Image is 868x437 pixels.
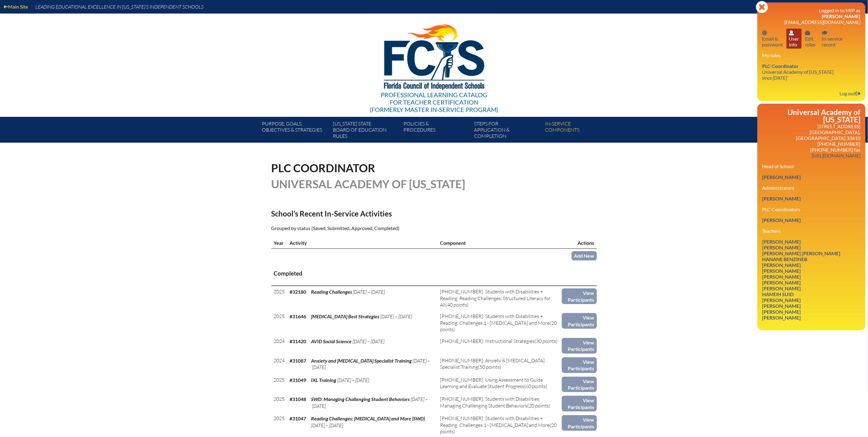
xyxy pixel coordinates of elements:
a: Hanane Benzineb [760,255,810,263]
span: [DATE] – [DATE] [311,396,428,409]
span: [DATE] – [DATE] [380,313,412,320]
td: (30 points) [438,336,562,355]
a: [PERSON_NAME] [760,261,804,269]
span: PLC Coordinator [762,63,799,69]
span: Anxiety and [MEDICAL_DATA] Specialist Training [311,358,412,364]
b: #31047 [290,415,306,421]
span: [DATE] – [DATE] [353,338,385,344]
a: Log outLog out [837,89,863,97]
td: (50 points) [438,355,562,374]
span: [DATE] – [DATE] [311,422,343,428]
td: 2025 [271,286,287,311]
svg: In-service record [822,30,828,35]
h3: PLC Coordinators [762,206,861,212]
a: [PERSON_NAME] [760,267,804,275]
td: (60 points) [438,374,562,394]
a: View Participants [562,396,597,411]
th: Component [438,237,562,249]
a: In-servicecomponents [543,119,613,143]
p: [STREET_ADDRESS] [GEOGRAPHIC_DATA], [GEOGRAPHIC_DATA] 33610 [PHONE_NUMBER] [PHONE_NUMBER] fax [762,123,861,158]
b: #32180 [290,289,306,295]
span: [MEDICAL_DATA] Best Strategies [311,313,380,319]
h3: Teachers [762,228,861,234]
b: #31087 [290,358,306,364]
a: Hamdh Suid [760,290,796,298]
td: 2024 [271,355,287,374]
span: [DATE] – [DATE] [311,358,430,370]
th: Activity [287,237,438,249]
h3: Logged in to MIP as [762,7,861,25]
span: [PHONE_NUMBER]: Students with Disabilities: Managing Challenging Student Behaviors [440,396,540,408]
a: [URL][DOMAIN_NAME] [810,151,863,160]
a: [PERSON_NAME] [760,296,804,304]
a: [PERSON_NAME] [760,237,804,246]
a: [PERSON_NAME] [760,278,804,287]
b: #31048 [290,396,306,402]
p: Grouped by status (Saved, Submitted, Approved, Completed) [271,224,488,232]
h3: My roles [762,52,861,58]
a: [US_STATE] StateBoard of Education rules [330,119,401,143]
a: View Participants [562,288,597,304]
span: [PHONE_NUMBER]: Anxiety & [MEDICAL_DATA] Specialist Training [440,357,545,370]
a: Main Site [1,2,30,11]
h3: Head of School [762,163,861,169]
a: View Participants [562,377,597,392]
a: Email passwordEmail &password [760,29,785,49]
svg: User info [789,30,794,35]
th: Year [271,237,287,249]
th: Actions [562,237,597,249]
span: IXL Training [311,377,337,383]
a: View Participants [562,357,597,373]
a: Professional Learning Catalog for Teacher Certification(formerly Master In-service Program) [367,12,501,114]
a: View Participants [562,415,597,431]
span: [PHONE_NUMBER]: Students with Disabilities + Reading: Challenges 1 - [MEDICAL_DATA] and More [440,313,550,326]
a: [PERSON_NAME] [760,173,804,181]
svg: Email password [762,30,767,35]
a: View Participants [562,313,597,329]
svg: Log out [856,91,861,96]
td: 2025 [271,311,287,335]
span: Reading Challenges: [MEDICAL_DATA] and More (SWD) [311,415,425,421]
td: 2025 [271,393,287,413]
a: [PERSON_NAME] [760,243,804,252]
span: AVID Social Science [311,338,352,344]
a: Steps forapplication & completion [472,119,543,143]
span: PLC Coordinator [271,161,376,175]
h3: Administrators [762,185,861,191]
a: View Participants [562,338,597,354]
span: [EMAIL_ADDRESS][DOMAIN_NAME] [784,19,861,25]
td: (40 points) [438,286,562,311]
i: since [DATE] [762,75,787,81]
a: In-service recordIn-servicerecord [819,29,845,49]
a: Policies &Procedures [401,119,472,143]
a: [PERSON_NAME] [760,302,804,310]
h3: Completed [274,270,594,277]
span: [PHONE_NUMBER]: Students with Disabilities + Reading: Challenges 1 - [MEDICAL_DATA] and More [440,415,550,428]
td: 2025 [271,374,287,394]
a: [PERSON_NAME] [760,308,804,316]
td: (20 points) [438,311,562,335]
a: User infoEditroles [803,29,818,49]
span: [DATE] – [DATE] [337,377,369,383]
span: SWD: Managing Challenging Student Behaviors [311,396,410,402]
a: [PERSON_NAME] [760,313,804,322]
a: [PERSON_NAME] [PERSON_NAME] [760,249,843,257]
a: [PERSON_NAME] [760,272,804,281]
a: User infoUserinfo [787,29,802,49]
h2: School’s Recent In-Service Activities [271,209,488,218]
span: [PHONE_NUMBER]: Instructional Strategies [440,338,535,344]
b: #31420 [290,338,306,344]
a: Purpose, goals,objectives & strategies [259,119,330,143]
span: [DATE] – [DATE] [353,289,385,295]
span: [PHONE_NUMBER]: Using Assessment to Guide Learning and Evaluate Student Progress [440,377,543,389]
a: PLC Coordinator Universal Academy of [US_STATE] since [DATE] [760,62,836,82]
td: (20 points) [438,393,562,413]
span: [PHONE_NUMBER]: Students with Disabilities + Reading: Reading Challenges: Structured Literacy for... [440,288,551,308]
a: [PERSON_NAME] [760,216,804,224]
td: 2024 [271,336,287,355]
span: Universal Academy of [US_STATE] [271,177,465,191]
a: [PERSON_NAME] [760,194,804,203]
span: Reading Challenges [311,289,352,295]
svg: Close [756,1,768,13]
img: FCISlogo221.eps [371,14,497,97]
